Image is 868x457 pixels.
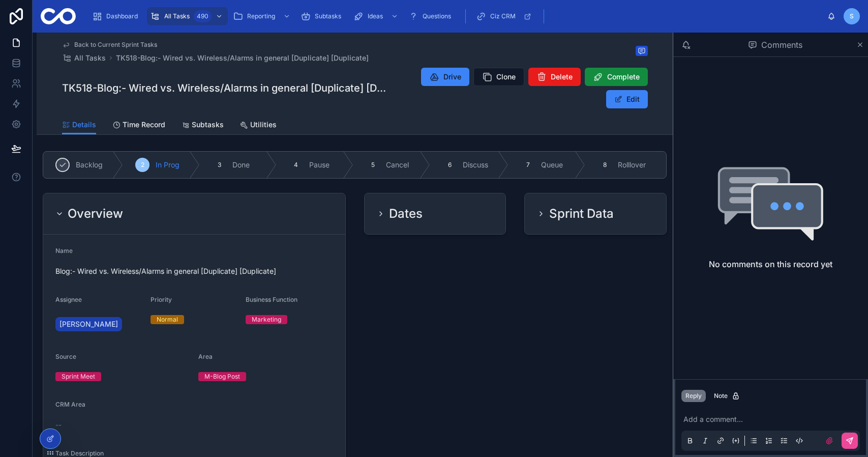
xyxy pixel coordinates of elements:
a: Reporting [230,7,295,25]
a: [PERSON_NAME] [55,317,122,331]
h2: Dates [389,206,423,222]
a: Details [62,116,96,135]
a: Subtasks [182,116,224,136]
span: Drive [443,72,461,82]
span: Name [55,247,73,254]
span: Time Record [123,120,165,130]
span: -- [55,420,62,430]
a: TK518-Blog:- Wired vs. Wireless/Alarms in general [Duplicate] [Duplicate] [116,53,369,63]
span: 2 [141,161,144,169]
div: Marketing [252,315,281,324]
span: Reporting [247,12,275,20]
span: Task Description [55,449,104,457]
a: Time Record [112,116,165,136]
span: 8 [603,161,607,169]
span: Questions [423,12,451,20]
span: Complete [607,72,640,82]
button: Delete [528,68,581,86]
div: 490 [194,10,212,22]
button: Note [710,390,744,402]
img: App logo [41,8,76,24]
div: Sprint Meet [62,372,95,381]
div: Normal [157,315,178,324]
h2: Overview [68,206,123,222]
span: Clone [496,72,516,82]
span: CRM Area [55,401,85,408]
span: Comments [761,39,802,51]
a: Back to Current Sprint Tasks [62,41,157,49]
div: Note [714,392,740,400]
div: scrollable content [84,5,827,27]
a: Ideas [350,7,403,25]
a: Dashboard [89,7,145,25]
span: Area [198,353,213,360]
span: Done [232,160,250,170]
span: Ideas [368,12,383,20]
a: Ciz CRM [473,7,536,25]
span: All Tasks [74,53,106,63]
a: All Tasks490 [147,7,228,25]
div: M-Blog Post [204,372,240,381]
a: Utilities [240,116,277,136]
span: S [850,12,854,20]
span: Blog:- Wired vs. Wireless/Alarms in general [Duplicate] [Duplicate] [55,266,333,276]
span: Utilities [250,120,277,130]
span: 6 [448,161,452,169]
span: Ciz CRM [490,12,516,20]
button: Reply [681,390,706,402]
span: Queue [541,160,563,170]
h2: Sprint Data [549,206,614,222]
span: 5 [371,161,375,169]
span: Assignee [55,296,82,303]
span: Subtasks [192,120,224,130]
button: Drive [421,68,469,86]
a: Subtasks [297,7,348,25]
button: Edit [606,90,648,108]
span: Back to Current Sprint Tasks [74,41,157,49]
span: Details [72,120,96,130]
button: Clone [473,68,524,86]
button: Complete [585,68,648,86]
span: Subtasks [315,12,341,20]
span: 7 [526,161,530,169]
span: Pause [309,160,330,170]
a: All Tasks [62,53,106,63]
span: All Tasks [164,12,190,20]
span: 4 [294,161,298,169]
h1: TK518-Blog:- Wired vs. Wireless/Alarms in general [Duplicate] [Duplicate] [62,81,390,95]
span: [PERSON_NAME] [59,319,118,329]
span: Backlog [76,160,103,170]
span: Priority [151,296,172,303]
span: Discuss [463,160,488,170]
span: Cancel [386,160,409,170]
span: 3 [218,161,221,169]
span: Rolllover [618,160,646,170]
span: Business Function [246,296,297,303]
span: Delete [551,72,573,82]
span: Dashboard [106,12,138,20]
h2: No comments on this record yet [709,258,832,270]
span: In Prog [156,160,179,170]
a: Questions [405,7,458,25]
span: Source [55,353,76,360]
